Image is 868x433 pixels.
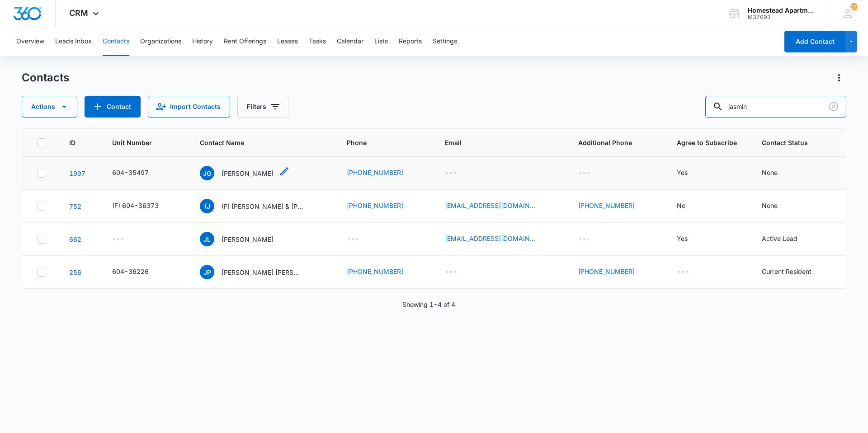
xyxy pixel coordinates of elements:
span: Agree to Subscribe [677,138,740,147]
div: Agree to Subscribe - Yes - Select to Edit Field [677,168,704,179]
div: notifications count [850,3,858,10]
div: --- [347,234,359,245]
div: Contact Status - Active Lead - Select to Edit Field [762,234,814,245]
p: [PERSON_NAME] [PERSON_NAME] [222,268,303,277]
div: Contact Status - None - Select to Edit Field [762,168,794,179]
div: --- [578,168,590,179]
div: Email - raphaelhamato446@gmail.com - Select to Edit Field [445,234,552,245]
a: [EMAIL_ADDRESS][DOMAIN_NAME] [445,234,535,243]
div: account name [748,7,814,14]
div: Additional Phone - (970) 451-7916 - Select to Edit Field [578,201,651,212]
span: Contact Name [200,138,311,147]
div: Additional Phone - - Select to Edit Field [578,168,607,179]
div: --- [112,234,124,245]
div: --- [445,267,457,278]
div: Yes [677,168,688,177]
button: Overview [16,27,44,56]
div: Email - - Select to Edit Field [445,267,473,278]
div: Current Resident [762,267,811,276]
button: Rent Offerings [224,27,266,56]
span: 175 [850,3,858,10]
div: None [762,201,778,210]
a: [PHONE_NUMBER] [347,267,403,276]
div: Yes [677,234,688,243]
button: Contacts [103,27,129,56]
div: Additional Phone - (970) 294-8525 - Select to Edit Field [578,267,651,278]
div: 604-35497 [112,168,149,177]
div: --- [578,234,590,245]
div: No [677,201,685,210]
button: Tasks [309,27,326,56]
button: Import Contacts [148,96,230,118]
button: History [192,27,213,56]
span: Email [445,138,543,147]
span: (J [200,199,214,213]
button: Lists [374,27,388,56]
div: (F) 604-36373 [112,201,159,210]
button: Reports [399,27,422,56]
button: Actions [832,71,846,85]
button: Add Contact [85,96,141,118]
a: [PHONE_NUMBER] [347,201,403,210]
div: Unit Number - (F) 604-36373 - Select to Edit Field [112,201,175,212]
a: Navigate to contact details page for (F) Jasmine Ojeda & Markus Espino [69,202,81,210]
button: Actions [22,96,77,118]
span: JP [200,265,214,279]
div: Phone - (970) 473-5565 - Select to Edit Field [347,168,420,179]
button: Leads Inbox [55,27,92,56]
button: Calendar [337,27,363,56]
p: [PERSON_NAME] [222,169,274,178]
button: Clear [826,99,841,114]
span: JL [200,232,214,246]
div: 604-36226 [112,267,149,276]
a: Navigate to contact details page for Jose Perez Jasmin Santillan [69,268,81,276]
div: Additional Phone - - Select to Edit Field [578,234,607,245]
button: Leases [277,27,298,56]
a: [EMAIL_ADDRESS][DOMAIN_NAME] [445,201,535,210]
span: Additional Phone [578,138,655,147]
div: Contact Name - Jasmine Galloway - Select to Edit Field [200,166,290,180]
span: CRM [69,8,88,18]
span: Phone [347,138,410,147]
div: Contact Status - None - Select to Edit Field [762,201,794,212]
div: Unit Number - 604-35497 - Select to Edit Field [112,168,165,179]
div: Phone - - Select to Edit Field [347,234,375,245]
a: [PHONE_NUMBER] [578,267,635,276]
div: Agree to Subscribe - - Select to Edit Field [677,267,705,278]
span: ID [69,138,77,147]
div: Contact Status - Current Resident - Select to Edit Field [762,267,828,278]
a: Navigate to contact details page for Jasmine Galloway [69,169,85,177]
a: Navigate to contact details page for Jasmin L Wagner [69,235,81,243]
div: Email - jirine13@gmail.com - Select to Edit Field [445,201,552,212]
div: Phone - (970) 576-6923 - Select to Edit Field [347,201,420,212]
div: Contact Name - Jasmin L Wagner - Select to Edit Field [200,232,290,246]
button: Organizations [140,27,181,56]
a: [PHONE_NUMBER] [347,168,403,177]
a: [PHONE_NUMBER] [578,201,635,210]
button: Settings [433,27,457,56]
button: Filters [237,96,288,118]
div: Phone - (970) 815-2665 - Select to Edit Field [347,267,420,278]
button: Add Contact [784,31,845,52]
p: [PERSON_NAME] [222,235,274,244]
div: Unit Number - 604-36226 - Select to Edit Field [112,267,165,278]
span: Unit Number [112,138,178,147]
div: Contact Name - Jose Perez Jasmin Santillan - Select to Edit Field [200,265,319,279]
div: --- [677,267,689,278]
p: Showing 1-4 of 4 [402,300,455,309]
div: account id [748,14,814,20]
div: Agree to Subscribe - No - Select to Edit Field [677,201,702,212]
span: Contact Status [762,138,818,147]
div: Active Lead [762,234,797,243]
div: Agree to Subscribe - Yes - Select to Edit Field [677,234,704,245]
div: --- [445,168,457,179]
div: None [762,168,778,177]
div: Contact Name - (F) Jasmine Ojeda & Markus Espino - Select to Edit Field [200,199,319,213]
span: JG [200,166,214,180]
input: Search Contacts [705,96,846,118]
div: Unit Number - - Select to Edit Field [112,234,141,245]
p: (F) [PERSON_NAME] & [PERSON_NAME] [222,202,303,211]
div: Email - - Select to Edit Field [445,168,473,179]
h1: Contacts [22,71,69,85]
